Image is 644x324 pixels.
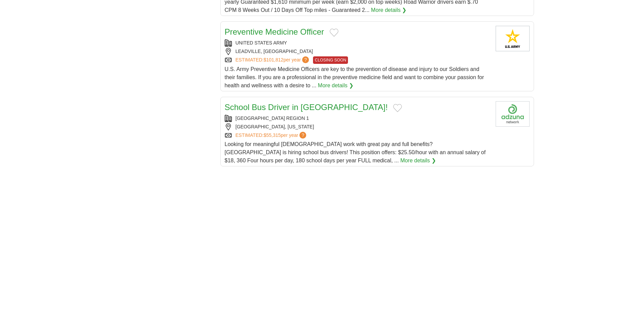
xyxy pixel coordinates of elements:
[225,123,490,130] div: [GEOGRAPHIC_DATA], [US_STATE]
[225,66,484,88] span: U.S. Army Preventive Medicine Officers are key to the prevention of disease and injury to our Sol...
[225,115,490,122] div: [GEOGRAPHIC_DATA] REGION 1
[299,132,306,139] span: ?
[263,57,283,62] span: $101,812
[318,82,353,90] a: More details ❯
[225,141,486,163] span: Looking for meaningful [DEMOGRAPHIC_DATA] work with great pay and full benefits? [GEOGRAPHIC_DATA...
[400,157,436,165] a: More details ❯
[393,104,402,112] button: Add to favorite jobs
[236,56,311,64] a: ESTIMATED:$101,812per year?
[225,27,324,36] a: Preventive Medicine Officer
[263,132,281,138] span: $55,315
[225,48,490,55] div: LEADVILLE, [GEOGRAPHIC_DATA]
[236,132,308,139] a: ESTIMATED:$55,315per year?
[371,6,407,14] a: More details ❯
[225,103,388,112] a: School Bus Driver in [GEOGRAPHIC_DATA]!
[236,40,287,46] a: UNITED STATES ARMY
[496,101,530,127] img: Company logo
[313,56,348,64] span: CLOSING SOON
[496,26,530,51] img: United States Army logo
[302,56,309,63] span: ?
[330,29,338,37] button: Add to favorite jobs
